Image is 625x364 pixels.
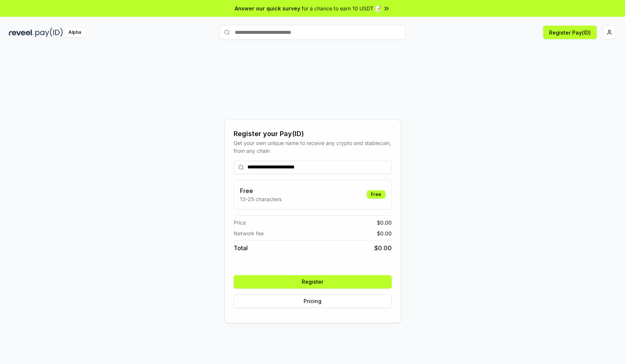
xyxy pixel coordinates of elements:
p: 13-25 characters [240,195,282,203]
div: Get your own unique name to receive any crypto and stablecoin, from any chain [234,139,392,155]
img: pay_id [35,28,63,37]
span: Network fee [234,229,264,237]
span: Answer our quick survey [235,4,300,12]
span: $ 0.00 [374,244,392,252]
div: Free [367,190,385,199]
span: Price [234,219,246,226]
div: Register your Pay(ID) [234,129,392,139]
span: $ 0.00 [377,219,392,226]
span: for a chance to earn 10 USDT 📝 [302,4,381,12]
h3: Free [240,186,282,195]
div: Alpha [64,28,85,37]
button: Pricing [234,294,392,308]
span: Total [234,244,248,252]
img: reveel_dark [9,28,34,37]
span: $ 0.00 [377,229,392,237]
button: Register Pay(ID) [543,26,597,39]
button: Register [234,275,392,289]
